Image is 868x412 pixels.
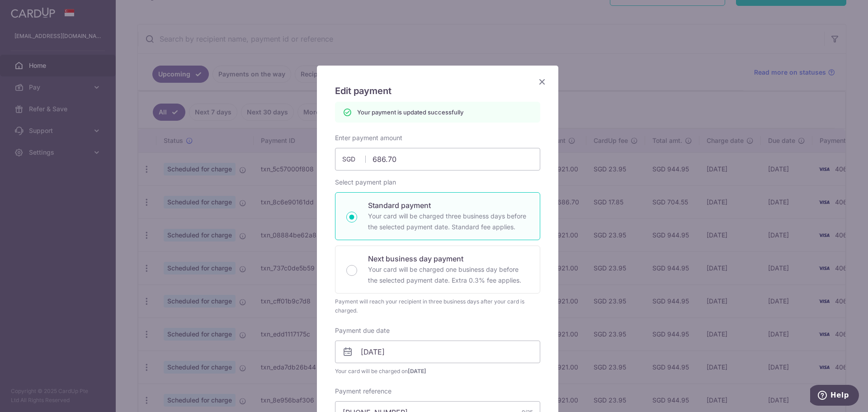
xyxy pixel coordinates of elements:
div: Payment will reach your recipient in three business days after your card is charged. [335,297,540,315]
input: DD / MM / YYYY [335,341,540,363]
p: Your payment is updated successfully [357,108,463,117]
label: Payment reference [335,387,392,396]
p: Standard payment [368,200,529,211]
label: Enter payment amount [335,133,402,142]
p: Your card will be charged three business days before the selected payment date. Standard fee appl... [368,211,529,232]
button: Close [537,76,547,87]
span: Your card will be charged on [335,367,540,376]
input: 0.00 [335,148,540,170]
iframe: Opens a widget where you can find more information [810,385,859,407]
p: Next business day payment [368,253,529,264]
h5: Edit payment [335,84,540,98]
span: SGD [342,155,366,164]
label: Payment due date [335,326,390,335]
label: Select payment plan [335,178,396,187]
span: [DATE] [408,368,426,374]
p: Your card will be charged one business day before the selected payment date. Extra 0.3% fee applies. [368,264,529,286]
